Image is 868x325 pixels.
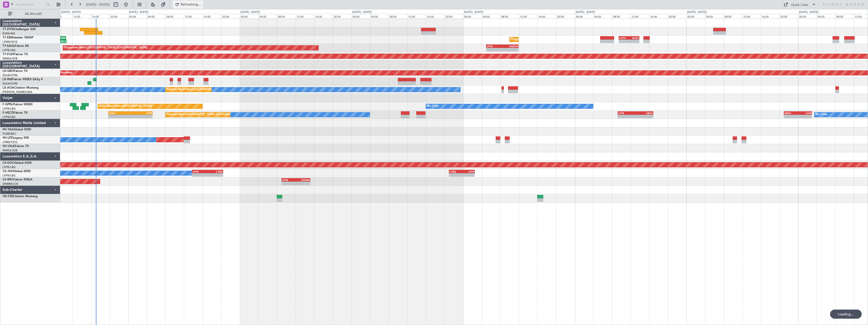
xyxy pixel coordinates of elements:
a: CS-RRCFalcon 900LX [3,178,32,181]
div: 16:00 [537,14,556,18]
span: T7-EMI [3,36,12,39]
span: LX-INB [3,78,12,81]
div: - [487,48,502,51]
div: 12:00 [296,14,314,18]
div: - [192,173,208,176]
a: 9H-YAAGlobal 5000 [3,128,31,131]
a: LFMD/CEQ [3,140,17,144]
a: F-GPNJFalcon 900EX [3,103,33,106]
div: - [798,115,811,118]
a: EDLW/DTM [3,82,17,86]
a: 9H-VSLKFalcon 7X [3,145,29,148]
a: OE-FZECitation Mustang [3,195,38,198]
a: [PERSON_NAME]/QSA [3,90,32,94]
div: 20:00 [110,14,128,18]
a: LX-AOACitation Mustang [3,86,39,89]
div: 04:00 [705,14,724,18]
div: [DATE] - [DATE] [687,10,707,14]
div: 12:00 [742,14,761,18]
a: LX-INBFalcon 900EX EASy II [3,78,42,81]
div: 20:00 [445,14,463,18]
div: LFPB [798,112,811,115]
div: KBOS [784,112,798,115]
a: T7-DYNChallenger 604 [3,28,36,31]
div: Loading... [830,310,862,319]
a: 9H-LPZLegacy 500 [3,136,29,139]
div: - [618,115,636,118]
a: WMSA/SZB [3,57,17,60]
div: LFPB [487,45,502,48]
a: DNMM/LOS [3,182,18,186]
div: 12:00 [184,14,203,18]
div: 08:00 [500,14,519,18]
div: 12:00 [519,14,538,18]
span: CS-JHH [3,170,13,173]
div: - [502,48,518,51]
div: - [296,182,310,185]
div: 08:00 [54,14,72,18]
a: FCBB/BZV [3,132,16,136]
div: 04:00 [258,14,277,18]
div: Planned Maint Nice ([GEOGRAPHIC_DATA]) [167,86,223,93]
div: [DATE] - [DATE] [799,10,818,14]
div: LFPB [192,170,208,173]
a: LFPB/LBG [3,107,16,111]
div: Quick Links [791,3,808,8]
button: Refreshing... [173,1,203,9]
div: 20:00 [333,14,352,18]
div: [DATE] - [DATE] [129,10,148,14]
a: LFPB/LBG [3,165,16,169]
a: EDLW/DTM [3,73,17,77]
div: OMDW [502,45,518,48]
div: 08:00 [165,14,184,18]
div: 00:00 [240,14,258,18]
div: 08:00 [835,14,854,18]
button: All Aircraft [6,10,55,18]
div: 08:00 [389,14,407,18]
div: No Crew [816,111,827,118]
div: Planned Maint [GEOGRAPHIC_DATA] [511,36,559,43]
div: - [207,173,223,176]
a: T7-EMIHawker 900XP [3,36,33,39]
div: 00:00 [352,14,370,18]
div: 04:00 [147,14,165,18]
div: 16:00 [91,14,110,18]
span: OE-FZE [3,195,13,198]
div: - [109,115,131,118]
div: 20:00 [221,14,240,18]
div: 16:00 [314,14,333,18]
div: 16:00 [203,14,221,18]
div: 00:00 [128,14,147,18]
div: KBOS [635,112,653,115]
a: T7-PJ29Falcon 7X [3,53,28,56]
a: CS-JHHGlobal 6000 [3,170,31,173]
span: LX-AOA [3,86,14,89]
span: 9H-LPZ [3,136,13,139]
div: 04:00 [817,14,835,18]
span: [DATE] - [DATE] [86,2,110,7]
div: 04:00 [482,14,501,18]
span: T7-DYN [3,28,14,31]
div: 16:00 [761,14,779,18]
div: 08:00 [612,14,631,18]
div: - [130,115,152,118]
a: LFPB/LBG [3,174,16,177]
span: All Aircraft [13,12,53,16]
span: F-GPNJ [3,103,13,106]
span: T7-PJ29 [3,53,14,56]
div: 16:00 [426,14,445,18]
div: - [282,182,296,185]
div: 10:48 Z [55,40,66,43]
input: Trip Number [15,1,45,8]
div: 08:00 [724,14,742,18]
a: EVRA/RIX [3,32,15,35]
div: - [635,115,653,118]
div: 12:00 [72,14,91,18]
span: T7-EAGL [3,45,15,48]
div: 00:00 [575,14,594,18]
a: LFMN/NCE [3,40,17,44]
span: CS-DOU [3,161,14,165]
div: 04:00 [370,14,389,18]
div: KSEA [109,112,131,115]
div: 04:00 [593,14,612,18]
